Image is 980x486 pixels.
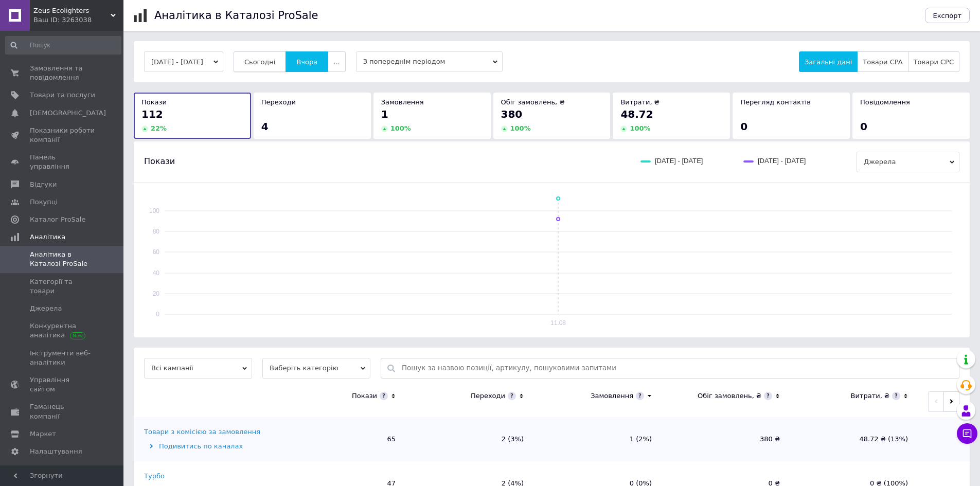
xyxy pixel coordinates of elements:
[591,391,633,401] div: Замовлення
[333,58,340,66] span: ...
[501,108,523,120] span: 380
[30,64,95,82] span: Замовлення та повідомлення
[857,152,959,172] span: Джерела
[510,124,531,132] span: 100 %
[30,232,65,242] span: Аналітика
[30,349,95,367] span: Інструменти веб-аналітики
[144,358,252,379] span: Всі кампанії
[5,36,121,55] input: Пошук
[296,58,317,66] span: Вчора
[141,108,163,120] span: 112
[662,417,790,461] td: 380 ₴
[144,427,260,437] div: Товари з комісією за замовлення
[144,472,165,481] div: Турбо
[908,51,959,72] button: Товари CPC
[30,304,62,313] span: Джерела
[328,51,345,72] button: ...
[620,108,653,120] span: 48.72
[234,51,287,72] button: Сьогодні
[33,15,123,25] div: Ваш ID: 3263038
[406,417,534,461] td: 2 (3%)
[381,98,424,106] span: Замовлення
[925,8,970,23] button: Експорт
[850,391,889,401] div: Витрати, ₴
[933,12,962,20] span: Експорт
[30,277,95,296] span: Категорії та товари
[30,429,56,439] span: Маркет
[286,51,328,72] button: Вчора
[550,319,566,327] text: 11.08
[154,9,318,22] h1: Аналітика в Каталозі ProSale
[30,91,95,100] span: Товари та послуги
[30,153,95,171] span: Панель управління
[30,215,85,224] span: Каталог ProSale
[957,423,977,444] button: Чат з покупцем
[30,375,95,394] span: Управління сайтом
[144,156,175,167] span: Покази
[501,98,565,106] span: Обіг замовлень, ₴
[262,358,370,379] span: Виберіть категорію
[149,207,159,214] text: 100
[799,51,858,72] button: Загальні дані
[790,417,918,461] td: 48.72 ₴ (13%)
[860,120,867,133] span: 0
[30,321,95,340] span: Конкурентна аналітика
[30,402,95,421] span: Гаманець компанії
[740,98,811,106] span: Перегляд контактів
[740,120,747,133] span: 0
[471,391,505,401] div: Переходи
[153,290,160,297] text: 20
[620,98,660,106] span: Витрати, ₴
[630,124,650,132] span: 100 %
[30,180,57,189] span: Відгуки
[402,358,954,378] input: Пошук за назвою позиції, артикулу, пошуковими запитами
[33,6,111,15] span: Zeus Ecolighters
[914,58,954,66] span: Товари CPC
[156,311,159,318] text: 0
[534,417,662,461] td: 1 (2%)
[805,58,852,66] span: Загальні дані
[153,248,160,256] text: 60
[30,250,95,268] span: Аналітика в Каталозі ProSale
[30,126,95,145] span: Показники роботи компанії
[860,98,910,106] span: Повідомлення
[30,197,58,207] span: Покупці
[381,108,388,120] span: 1
[390,124,411,132] span: 100 %
[261,120,269,133] span: 4
[863,58,902,66] span: Товари CPA
[244,58,276,66] span: Сьогодні
[261,98,296,106] span: Переходи
[153,228,160,235] text: 80
[278,417,406,461] td: 65
[151,124,167,132] span: 22 %
[144,51,223,72] button: [DATE] - [DATE]
[30,447,82,456] span: Налаштування
[352,391,377,401] div: Покази
[698,391,761,401] div: Обіг замовлень, ₴
[141,98,167,106] span: Покази
[144,442,275,451] div: Подивитись по каналах
[153,269,160,277] text: 40
[356,51,503,72] span: З попереднім періодом
[30,109,106,118] span: [DEMOGRAPHIC_DATA]
[857,51,908,72] button: Товари CPA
